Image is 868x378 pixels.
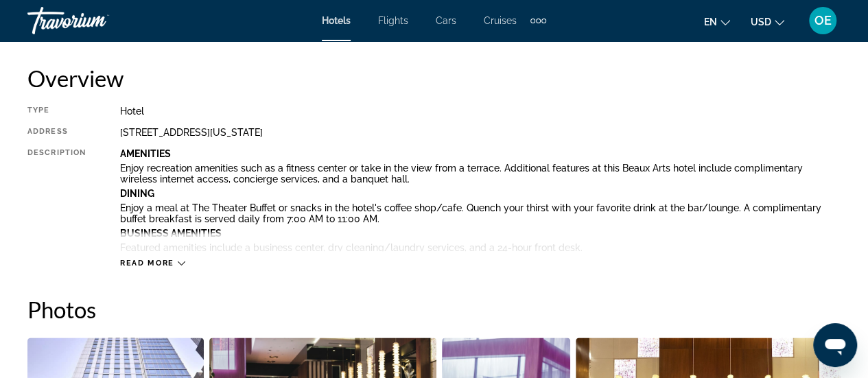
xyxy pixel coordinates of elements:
[704,12,730,32] button: Change language
[751,12,784,32] button: Change currency
[530,10,546,32] button: Extra navigation items
[120,188,154,199] b: Dining
[120,202,841,224] p: Enjoy a meal at The Theater Buffet or snacks in the hotel's coffee shop/cafe. Quench your thirst ...
[27,3,165,38] a: Travorium
[120,106,841,117] div: Hotel
[120,259,174,268] span: Read more
[27,106,86,117] div: Type
[436,15,456,26] a: Cars
[484,15,517,26] a: Cruises
[120,258,185,268] button: Read more
[120,228,222,239] b: Business Amenities
[27,127,86,138] div: Address
[120,127,841,138] div: [STREET_ADDRESS][US_STATE]
[805,6,841,35] button: User Menu
[322,15,351,26] a: Hotels
[813,323,857,367] iframe: Button to launch messaging window
[751,16,771,27] span: USD
[120,163,841,185] p: Enjoy recreation amenities such as a fitness center or take in the view from a terrace. Additiona...
[27,64,841,92] h2: Overview
[814,14,832,27] span: OE
[27,296,841,323] h2: Photos
[704,16,717,27] span: en
[120,148,171,159] b: Amenities
[378,15,408,26] a: Flights
[27,148,86,251] div: Description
